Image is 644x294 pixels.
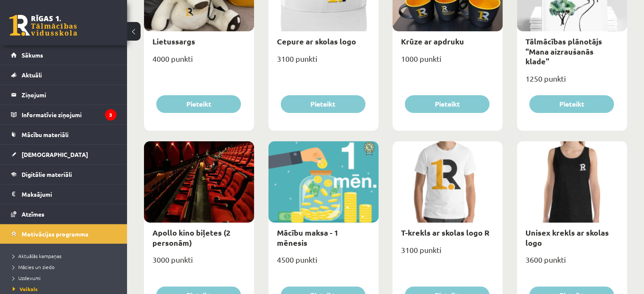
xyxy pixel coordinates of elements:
a: Mācies un ziedo [13,263,119,271]
legend: Maksājumi [22,184,116,204]
span: Uzdevumi [13,275,41,281]
legend: Ziņojumi [22,85,116,104]
a: Krūze ar apdruku [401,36,464,46]
span: Veikals [13,286,38,292]
span: Atzīmes [22,210,44,218]
a: Maksājumi [11,184,116,204]
a: T-krekls ar skolas logo R [401,228,489,237]
button: Pieteikt [156,95,241,113]
a: Mācību materiāli [11,125,116,144]
span: Sākums [22,51,43,59]
div: 1000 punkti [392,52,503,73]
a: Aktuāli [11,65,116,85]
div: 4500 punkti [268,253,379,274]
a: Uzdevumi [13,274,119,282]
span: Motivācijas programma [22,230,88,238]
button: Pieteikt [405,95,489,113]
span: Mācību materiāli [22,131,69,138]
a: Digitālie materiāli [11,165,116,184]
span: Digitālie materiāli [22,170,72,178]
div: 4000 punkti [144,52,254,73]
button: Pieteikt [529,95,614,113]
a: Unisex krekls ar skolas logo [525,228,609,247]
a: [DEMOGRAPHIC_DATA] [11,145,116,164]
a: Aktuālās kampaņas [13,252,119,260]
a: Motivācijas programma [11,224,116,244]
a: Mācību maksa - 1 mēnesis [277,228,338,247]
legend: Informatīvie ziņojumi [22,105,116,124]
div: 3600 punkti [517,253,627,274]
a: Rīgas 1. Tālmācības vidusskola [9,15,77,36]
span: Aktuālās kampaņas [13,253,61,259]
a: Informatīvie ziņojumi3 [11,105,116,124]
div: 3100 punkti [392,243,503,264]
img: Atlaide [359,141,379,156]
span: Aktuāli [22,71,42,79]
button: Pieteikt [281,95,365,113]
i: 3 [105,109,116,121]
a: Veikals [13,285,119,293]
span: Mācies un ziedo [13,264,55,270]
a: Tālmācības plānotājs "Mana aizraušanās klade" [525,36,602,66]
a: Sākums [11,45,116,65]
a: Ziņojumi [11,85,116,104]
div: 3100 punkti [268,52,379,73]
a: Lietussargs [152,36,195,46]
div: 1250 punkti [517,71,627,93]
a: Cepure ar skolas logo [277,36,356,46]
div: 3000 punkti [144,253,254,274]
a: Apollo kino biļetes (2 personām) [152,228,230,247]
span: [DEMOGRAPHIC_DATA] [22,151,88,158]
a: Atzīmes [11,204,116,224]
